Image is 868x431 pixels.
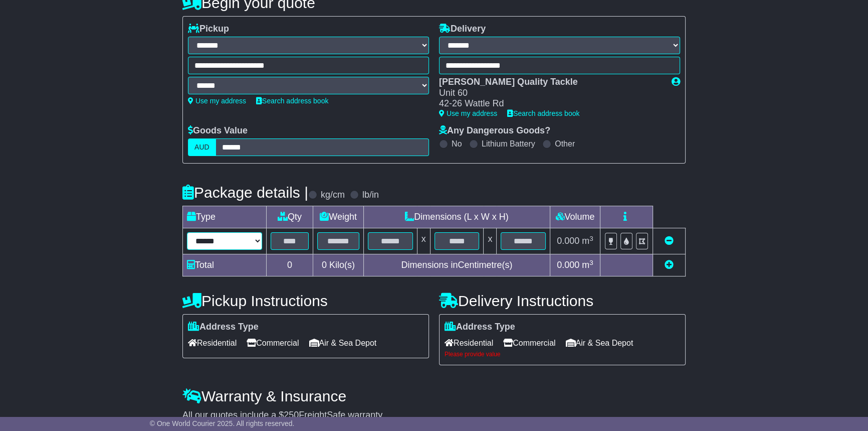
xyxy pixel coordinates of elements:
span: m [582,260,593,270]
div: [PERSON_NAME] Quality Tackle [439,77,662,88]
span: 0.000 [557,260,579,270]
td: Qty [267,206,313,228]
span: 0.000 [557,236,579,246]
sup: 3 [589,235,593,242]
td: Volume [550,206,600,228]
td: Dimensions in Centimetre(s) [363,254,550,276]
span: m [582,236,593,246]
label: Other [555,139,575,149]
label: Address Type [188,322,259,333]
div: All our quotes include a $ FreightSafe warranty. [182,410,686,421]
label: kg/cm [321,190,345,201]
td: x [484,228,497,254]
label: No [452,139,462,149]
td: 0 [267,254,313,276]
label: Lithium Battery [482,139,535,149]
label: lb/in [362,190,379,201]
label: Address Type [445,322,515,333]
a: Use my address [439,109,497,117]
td: Kilo(s) [313,254,364,276]
a: Remove this item [665,236,674,246]
div: Please provide value [445,351,680,358]
span: Residential [445,335,493,351]
span: Commercial [247,335,299,351]
span: © One World Courier 2025. All rights reserved. [150,419,295,427]
h4: Package details | [182,184,308,201]
span: Air & Sea Depot [309,335,377,351]
a: Use my address [188,97,246,105]
span: Residential [188,335,237,351]
a: Search address book [507,109,579,117]
a: Add new item [665,260,674,270]
div: 42-26 Wattle Rd [439,98,662,109]
td: Type [183,206,267,228]
span: 0 [322,260,327,270]
h4: Warranty & Insurance [182,388,686,404]
label: Goods Value [188,125,248,136]
label: Pickup [188,24,229,35]
h4: Delivery Instructions [439,293,686,309]
div: Unit 60 [439,88,662,99]
label: AUD [188,138,216,156]
label: Delivery [439,24,486,35]
td: Dimensions (L x W x H) [363,206,550,228]
sup: 3 [589,259,593,266]
td: x [417,228,430,254]
span: 250 [284,410,299,420]
span: Air & Sea Depot [566,335,633,351]
label: Any Dangerous Goods? [439,125,550,136]
span: Commercial [503,335,555,351]
td: Total [183,254,267,276]
h4: Pickup Instructions [182,293,429,309]
a: Search address book [256,97,328,105]
td: Weight [313,206,364,228]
